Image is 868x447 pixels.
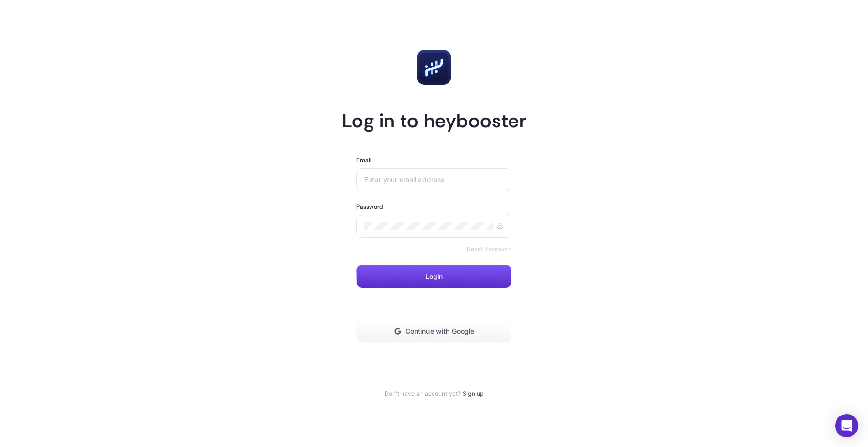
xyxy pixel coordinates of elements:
[356,320,511,343] button: Continue with Google
[385,390,461,398] span: Don't have an account yet?
[342,108,526,133] h1: Log in to heybooster
[405,327,475,335] span: Continue with Google
[364,176,504,184] input: Enter your email address
[356,265,511,288] button: Login
[425,273,443,280] span: Login
[356,203,383,211] label: Password
[835,414,858,437] div: Open Intercom Messenger
[467,246,511,253] a: Reset Password
[463,390,483,398] a: Sign up
[356,156,372,164] label: Email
